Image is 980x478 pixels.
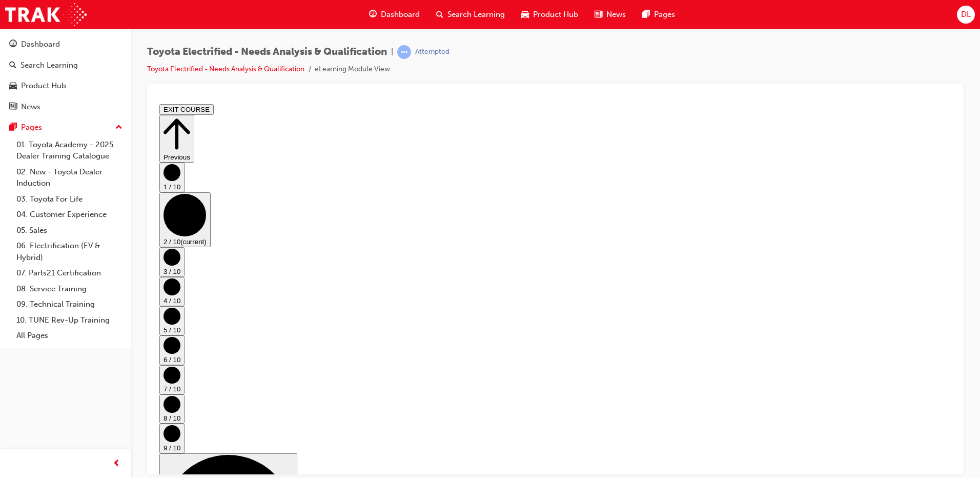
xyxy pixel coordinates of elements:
span: news-icon [9,103,17,112]
a: 02. New - Toyota Dealer Induction [12,164,127,191]
a: Search Learning [4,56,127,75]
span: Previous [8,53,35,61]
a: 09. Technical Training [12,296,127,312]
span: up-icon [115,121,122,134]
span: (current) [25,138,51,146]
button: 3 / 10 [4,147,29,176]
a: news-iconNews [586,4,634,25]
a: 01. Toyota Academy - 2025 Dealer Training Catalogue [12,137,127,164]
button: Pages [4,118,127,137]
span: pages-icon [642,8,650,21]
button: 5 / 10 [4,206,29,235]
span: Pages [654,9,675,21]
span: DL [961,9,971,21]
span: car-icon [521,8,529,21]
a: guage-iconDashboard [361,4,428,25]
span: 5 / 10 [8,226,25,234]
button: 6 / 10 [4,235,29,265]
a: News [4,97,127,116]
span: Toyota Electrified - Needs Analysis & Qualification [147,46,387,58]
span: News [606,9,626,21]
button: EXIT COURSE [4,4,58,15]
span: 3 / 10 [8,168,25,175]
div: Product Hub [21,80,66,92]
a: 10. TUNE Rev-Up Training [12,312,127,328]
a: All Pages [12,328,127,344]
button: 2 / 10(current) [4,92,55,148]
button: 8 / 10 [4,294,29,324]
div: News [21,101,40,113]
a: car-iconProduct Hub [513,4,586,25]
img: Trak [5,3,87,26]
span: | [391,46,393,58]
a: Product Hub [4,76,127,95]
button: Previous [4,15,39,63]
span: pages-icon [9,123,17,132]
a: 08. Service Training [12,281,127,297]
a: 07. Parts21 Certification [12,265,127,281]
div: Dashboard [21,38,60,50]
div: Search Learning [21,59,78,71]
span: Dashboard [381,9,420,21]
span: prev-icon [113,457,120,470]
button: DashboardSearch LearningProduct HubNews [4,33,127,118]
span: 8 / 10 [8,314,25,322]
span: Product Hub [533,9,578,21]
span: 6 / 10 [8,256,25,264]
button: DL [957,6,975,24]
span: car-icon [9,82,17,91]
button: 9 / 10 [4,324,29,353]
span: 7 / 10 [8,285,25,293]
span: search-icon [436,8,443,21]
button: 4 / 10 [4,177,29,206]
div: Pages [21,122,42,133]
span: guage-icon [9,40,17,49]
a: 04. Customer Experience [12,207,127,223]
a: search-iconSearch Learning [428,4,513,25]
span: learningRecordVerb_ATTEMPT-icon [397,45,411,59]
li: eLearning Module View [315,64,390,75]
span: 9 / 10 [8,344,25,352]
span: guage-icon [369,8,377,21]
button: 7 / 10 [4,265,29,294]
span: search-icon [9,61,16,70]
a: 03. Toyota For Life [12,191,127,207]
button: 1 / 10 [4,63,29,92]
span: 1 / 10 [8,83,25,91]
span: 4 / 10 [8,197,25,205]
a: Dashboard [4,35,127,54]
div: Attempted [415,47,450,57]
a: 05. Sales [12,223,127,238]
a: pages-iconPages [634,4,683,25]
a: Toyota Electrified - Needs Analysis & Qualification [147,65,304,73]
a: 06. Electrification (EV & Hybrid) [12,238,127,265]
span: news-icon [595,8,602,21]
span: Search Learning [447,9,505,21]
span: 2 / 10 [8,138,25,146]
